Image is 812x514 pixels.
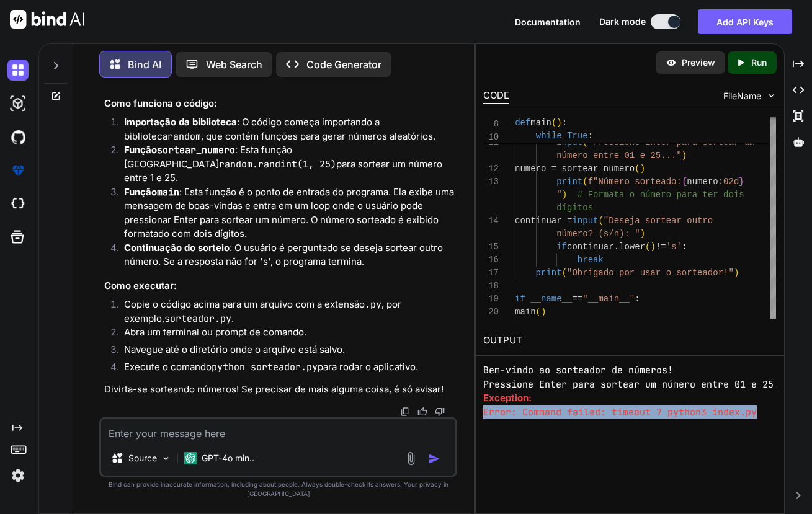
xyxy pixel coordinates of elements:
[567,242,645,252] span: continuar.lower
[7,60,29,81] img: darkChat
[604,216,713,226] span: "Deseja sortear outro
[635,164,640,174] span: (
[556,242,567,252] span: if
[578,190,744,200] span: # Formata o número para ter dois
[483,392,532,404] strong: Exception:
[567,131,588,141] span: True
[582,294,635,304] span: "__main__"
[530,118,551,128] span: main
[588,138,755,148] span: "Pressione Enter para sortear um
[157,186,179,198] code: main
[588,131,593,141] span: :
[556,229,640,239] span: número? (s/n): "
[751,56,767,69] p: Run
[556,151,682,161] span: número entre 01 e 25..."
[417,407,427,417] img: like
[562,190,567,200] span: )
[124,242,230,254] strong: Continuação do sorteio
[682,242,687,252] span: :
[114,241,455,269] li: : O usuário é perguntado se deseja sortear outro número. Se a resposta não for 's', o programa te...
[7,93,29,114] img: darkAi-studio
[128,452,157,464] p: Source
[651,242,656,252] span: )
[578,255,604,265] span: break
[515,16,581,29] button: Documentation
[640,164,645,174] span: )
[128,57,161,72] p: Bind AI
[682,177,687,187] span: {
[483,405,777,420] pre: Error: Command failed: timeout 7 python3 index.py
[483,162,499,175] div: 12
[515,164,635,174] span: numero = sortear_numero
[515,118,530,128] span: def
[536,268,562,278] span: print
[483,131,499,144] span: 10
[556,138,582,148] span: input
[483,136,499,149] div: 11
[365,298,381,311] code: .py
[640,229,645,239] span: )
[483,241,499,254] div: 15
[682,151,687,161] span: )
[124,186,179,198] strong: Função
[635,294,640,304] span: :
[114,143,455,185] li: : Esta função [GEOGRAPHIC_DATA] para sortear um número entre 1 e 25.
[483,118,499,131] span: 8
[114,360,455,378] li: Execute o comando para rodar o aplicativo.
[428,453,440,465] img: icon
[124,144,235,156] strong: Função
[536,131,562,141] span: while
[219,158,336,171] code: random.randint(1, 25)
[666,242,682,252] span: 's'
[645,242,650,252] span: (
[114,326,455,343] li: Abra um terminal ou prompt de comando.
[483,254,499,267] div: 16
[530,294,572,304] span: __name__
[157,144,235,156] code: sortear_numero
[766,91,777,101] img: chevron down
[551,118,556,128] span: (
[687,177,718,187] span: numero
[167,130,201,143] code: random
[104,279,455,293] h3: Como executar:
[734,268,739,278] span: )
[515,307,536,317] span: main
[483,280,499,293] div: 18
[582,138,587,148] span: (
[562,118,567,128] span: :
[400,407,410,417] img: copy
[536,307,541,317] span: (
[483,89,509,104] div: CODE
[99,480,457,498] p: Bind can provide inaccurate information, including about people. Always double-check its answers....
[206,57,262,72] p: Web Search
[541,307,546,317] span: )
[184,452,197,464] img: GPT-4o mini
[104,97,455,111] h3: Como funciona o código:
[114,343,455,360] li: Navegue até o diretório onde o arquivo está salvo.
[582,177,587,187] span: (
[404,451,418,466] img: attachment
[656,242,666,252] span: !=
[562,268,567,278] span: (
[573,216,599,226] span: input
[483,306,499,319] div: 20
[718,177,739,187] span: :02d
[7,160,29,181] img: premium
[114,298,455,326] li: Copie o código acima para um arquivo com a extensão , por exemplo, .
[682,56,715,69] p: Preview
[7,465,29,486] img: settings
[666,57,677,68] img: preview
[161,453,171,464] img: Pick Models
[483,175,499,188] div: 13
[164,312,231,325] code: sorteador.py
[435,407,445,417] img: dislike
[306,57,381,72] p: Code Generator
[7,126,29,148] img: githubDark
[515,216,572,226] span: continuar =
[483,363,777,391] pre: Bem-vindo ao sorteador de números! Pressione Enter para sortear um número entre 01 e 25...
[10,10,84,29] img: Bind AI
[599,216,604,226] span: (
[212,361,318,373] code: python sorteador.py
[483,215,499,228] div: 14
[114,185,455,241] li: : Esta função é o ponto de entrada do programa. Ela exibe uma mensagem de boas-vindas e entra em ...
